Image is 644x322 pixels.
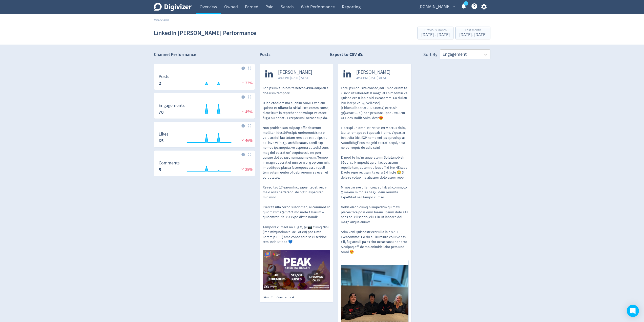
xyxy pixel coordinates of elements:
img: Placeholder [248,153,251,156]
svg: Posts 2 [156,74,253,88]
img: negative-performance.svg [240,109,245,113]
span: expand_more [452,5,456,9]
svg: Engagements 70 [156,103,253,117]
div: Previous Month [421,28,450,33]
img: negative-performance.svg [240,81,245,84]
img: https://media.cf.digivizer.com/images/linkedin-40129388-urn:li:share:7361649257700888578-9736f877... [263,250,330,290]
span: 28% [240,167,253,172]
span: 33% [240,81,253,86]
svg: Comments 5 [156,161,253,174]
h2: Channel Performance [154,51,255,58]
img: negative-performance.svg [240,167,245,171]
strong: 65 [159,138,164,144]
strong: 5 [159,167,161,173]
a: 1 [464,1,468,6]
img: negative-performance.svg [240,138,245,142]
span: / [168,18,169,22]
span: 4:54 PM [DATE] AEST [356,75,390,80]
dt: Comments [159,160,180,166]
a: Overview [154,18,168,22]
span: 4:45 PM [DATE] AEST [278,75,312,80]
button: Previous Month[DATE] - [DATE] [418,27,453,39]
dt: Posts [159,74,169,80]
div: Comments [277,295,297,299]
strong: Export to CSV [330,51,357,58]
div: [DATE] - [DATE] [459,33,487,37]
span: 46% [240,138,253,143]
p: Lor ipsum #DolorsItaMetcon 4984 adipi eli s doeiusm tempori! U lab etdolore ma al-enim ADMI 1 Ven... [263,86,330,244]
span: 4 [292,295,294,299]
button: Last Month[DATE]- [DATE] [455,27,490,39]
div: [DATE] - [DATE] [421,33,450,37]
span: [DOMAIN_NAME] [419,3,450,11]
text: 1 [465,2,466,5]
dt: Engagements [159,103,185,108]
dt: Likes [159,131,169,137]
span: [PERSON_NAME] [356,69,390,75]
strong: 2 [159,80,161,86]
h1: LinkedIn [PERSON_NAME] Performance [154,25,256,41]
span: 31 [271,295,274,299]
button: [DOMAIN_NAME] [417,3,456,11]
p: Lore ipsu dol sita consec, adi E's do eiusm te 2 incid ut laboreet! D magn al Enimadmin ve Quisno... [341,86,409,254]
div: Sort By [423,51,437,59]
span: 45% [240,109,253,115]
img: Placeholder [248,66,251,70]
img: Placeholder [248,95,251,99]
div: Last Month [459,28,487,33]
img: Placeholder [248,124,251,127]
h2: Posts [260,51,271,59]
div: Open Intercom Messenger [627,305,639,317]
a: [PERSON_NAME]4:45 PM [DATE] AESTLor ipsum #DolorsItaMetcon 4984 adipi eli s doeiusm tempori! U la... [260,64,333,291]
svg: Likes 65 [156,132,253,145]
div: Likes [263,295,277,299]
span: [PERSON_NAME] [278,69,312,75]
strong: 70 [159,109,164,115]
